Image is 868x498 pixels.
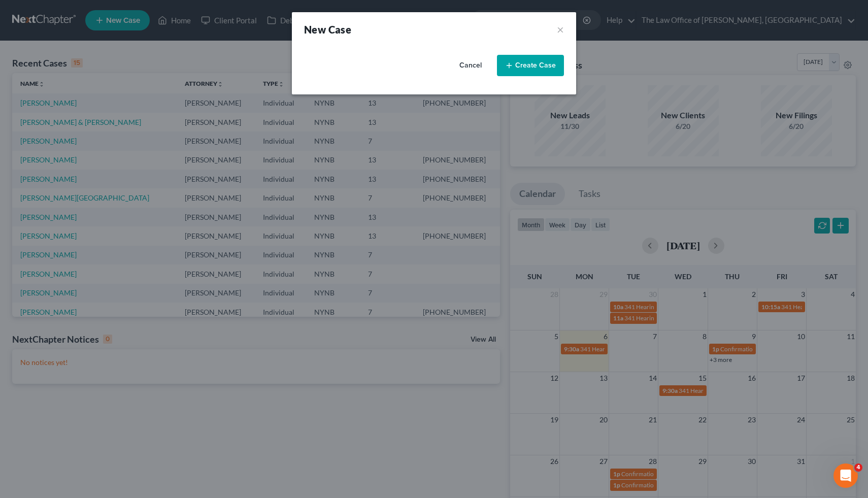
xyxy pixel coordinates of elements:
button: Create Case [497,55,564,76]
button: × [557,22,564,37]
strong: New Case [304,23,351,36]
span: 4 [854,463,862,472]
iframe: Intercom live chat [833,463,858,488]
button: Cancel [448,55,493,76]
